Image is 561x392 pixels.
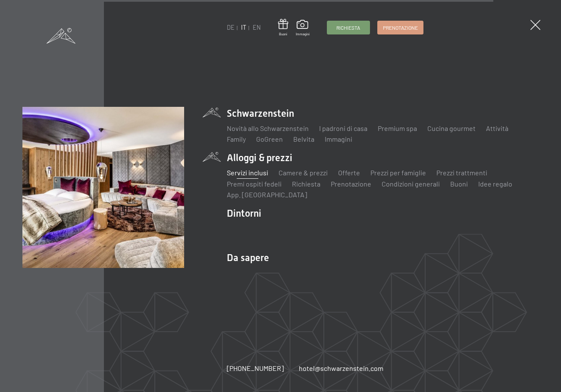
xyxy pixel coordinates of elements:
a: Premium spa [378,124,417,132]
a: Offerte [338,168,360,177]
span: [PHONE_NUMBER] [227,364,284,372]
span: Immagini [296,32,310,37]
a: DE [227,24,235,31]
span: Prenotazione [383,24,418,31]
a: Belvita [293,135,314,143]
a: hotel@schwarzenstein.com [299,364,383,373]
a: [PHONE_NUMBER] [227,364,284,373]
a: Novità allo Schwarzenstein [227,124,309,132]
a: Prezzi trattmenti [436,168,487,177]
a: Cucina gourmet [427,124,476,132]
a: Buoni [278,19,288,37]
a: Idee regalo [478,180,512,188]
span: Richiesta [336,24,360,31]
a: EN [253,24,261,31]
a: Attività [486,124,508,132]
a: Buoni [450,180,468,188]
a: App. [GEOGRAPHIC_DATA] [227,190,307,199]
a: Immagini [325,135,352,143]
a: Immagini [296,20,310,36]
a: Premi ospiti fedeli [227,180,282,188]
a: I padroni di casa [319,124,367,132]
a: Prenotazione [331,180,371,188]
a: GoGreen [256,135,283,143]
a: Richiesta [327,21,370,34]
a: IT [241,24,246,31]
a: Servizi inclusi [227,168,268,177]
a: Prezzi per famiglie [370,168,426,177]
a: Condizioni generali [382,180,440,188]
a: Richiesta [292,180,320,188]
a: Family [227,135,246,143]
a: Prenotazione [378,21,423,34]
a: Camere & prezzi [279,168,328,177]
span: Buoni [278,32,288,37]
